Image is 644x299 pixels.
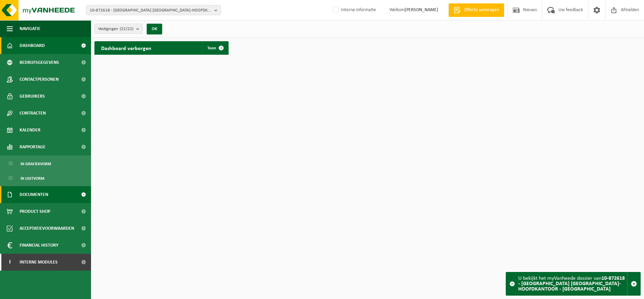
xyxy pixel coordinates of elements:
[20,220,74,237] span: Acceptatievoorwaarden
[20,122,40,139] span: Kalender
[120,27,134,31] count: (22/22)
[462,7,501,14] span: Offerte aanvragen
[7,254,13,271] span: I
[202,41,228,55] a: Toon
[331,5,376,15] label: Interne informatie
[94,24,143,34] button: Vestigingen(22/22)
[90,5,212,16] span: 10-872618 - [GEOGRAPHIC_DATA] [GEOGRAPHIC_DATA]-HOOFDKANTOOR - [GEOGRAPHIC_DATA]
[518,276,625,292] strong: 10-872618 - [GEOGRAPHIC_DATA] [GEOGRAPHIC_DATA]-HOOFDKANTOOR - [GEOGRAPHIC_DATA]
[2,157,89,170] a: In grafiekvorm
[86,5,221,15] button: 10-872618 - [GEOGRAPHIC_DATA] [GEOGRAPHIC_DATA]-HOOFDKANTOOR - [GEOGRAPHIC_DATA]
[405,7,438,13] strong: [PERSON_NAME]
[20,54,59,71] span: Bedrijfsgegevens
[20,105,46,122] span: Contracten
[20,88,45,105] span: Gebruikers
[21,172,44,185] span: In lijstvorm
[2,172,89,184] a: In lijstvorm
[20,237,58,254] span: Financial History
[518,272,627,295] div: U bekijkt het myVanheede dossier van
[20,71,59,88] span: Contactpersonen
[21,157,51,170] span: In grafiekvorm
[98,24,134,34] span: Vestigingen
[20,20,40,37] span: Navigatie
[94,41,158,54] h2: Dashboard verborgen
[20,203,50,220] span: Product Shop
[20,37,45,54] span: Dashboard
[207,46,216,50] span: Toon
[20,186,48,203] span: Documenten
[20,254,58,271] span: Interne modules
[20,139,46,155] span: Rapportage
[448,3,504,17] a: Offerte aanvragen
[147,24,162,34] button: OK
